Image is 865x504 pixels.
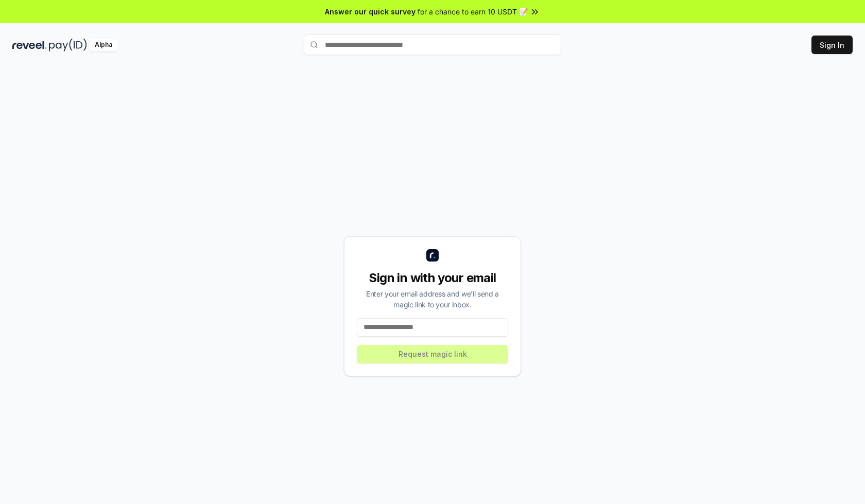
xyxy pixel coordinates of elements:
[418,6,528,17] span: for a chance to earn 10 USDT 📝
[325,6,416,17] span: Answer our quick survey
[811,36,853,54] button: Sign In
[426,249,439,262] img: logo_small
[357,270,508,286] div: Sign in with your email
[357,288,508,310] div: Enter your email address and we’ll send a magic link to your inbox.
[89,39,118,51] div: Alpha
[49,39,87,51] img: pay_id
[12,39,47,51] img: reveel_dark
